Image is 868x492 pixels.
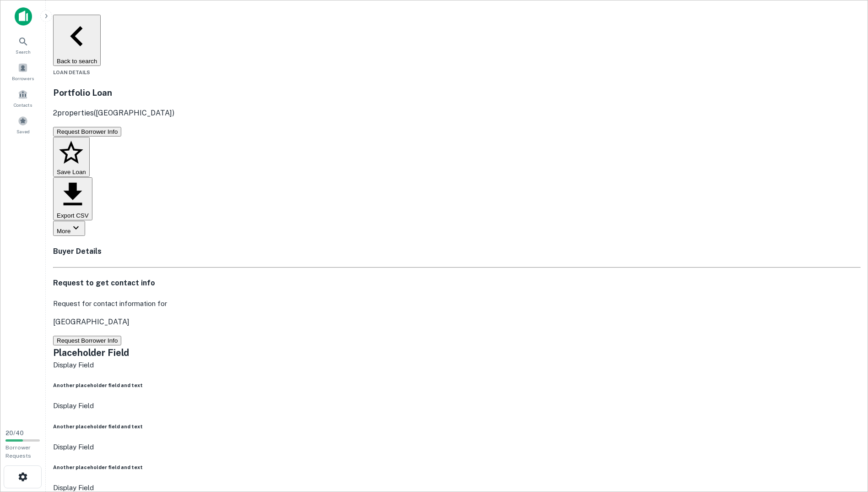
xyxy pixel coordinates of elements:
button: Back to search [53,15,101,66]
a: Contacts [3,86,43,110]
p: Display Field [53,360,861,371]
img: capitalize-icon.png [15,7,32,26]
a: Borrowers [3,59,43,84]
button: Save Loan [53,137,90,177]
a: Search [3,33,43,57]
span: Contacts [14,101,32,109]
button: Request Borrower Info [53,127,121,137]
span: 20 / 40 [5,430,24,437]
button: More [53,221,85,236]
a: Saved [3,112,43,137]
p: Display Field [53,400,861,411]
button: Request Borrower Info [53,336,121,345]
span: Borrower Requests [5,444,31,459]
span: Search [16,48,31,55]
p: [GEOGRAPHIC_DATA] [53,317,861,328]
span: Saved [16,128,30,135]
h6: Another placeholder field and text [53,464,861,471]
h5: Placeholder Field [53,346,861,360]
h6: Another placeholder field and text [53,423,861,430]
iframe: Chat Widget [822,419,868,463]
p: Display Field [53,442,861,453]
span: Loan Details [53,70,90,75]
p: 2 properties ([GEOGRAPHIC_DATA]) [53,108,861,119]
h3: Portfolio Loan [53,86,861,99]
h4: Request to get contact info [53,278,861,289]
h6: Another placeholder field and text [53,382,861,389]
span: Borrowers [12,75,34,82]
h4: Buyer Details [53,246,861,257]
p: Request for contact information for [53,298,861,309]
button: Export CSV [53,177,92,220]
